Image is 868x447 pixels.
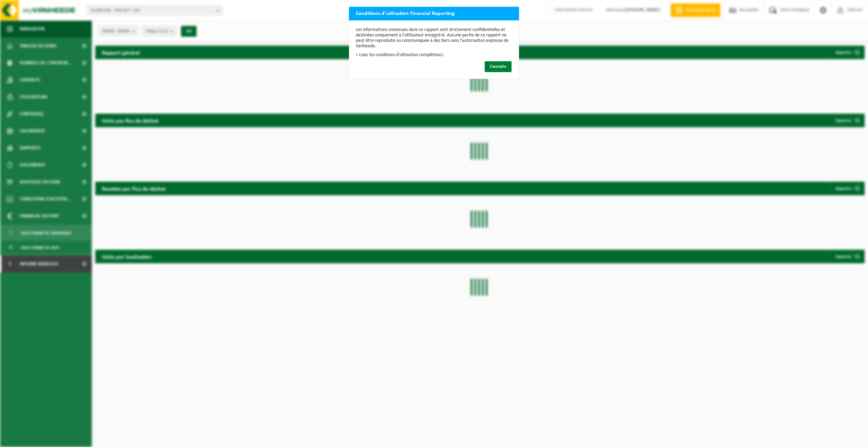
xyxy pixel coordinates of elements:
[356,27,512,49] p: Les informations contenues dans ce rapport sont strictement confidentielles et destinées uniqueme...
[356,52,512,58] p: > Lisez les conditions d'utilisation complètes .
[485,61,512,72] button: J'accepte
[439,52,443,57] a: ici
[349,7,462,20] h2: Conditions d'utilisation Financial Reporting
[490,64,506,69] span: J'accepte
